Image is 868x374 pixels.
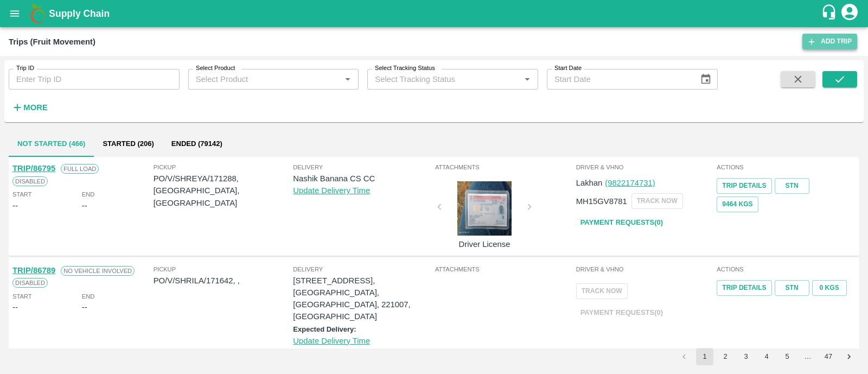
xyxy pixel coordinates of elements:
[520,72,534,86] button: Open
[12,189,31,199] span: Start
[154,173,293,209] p: PO/V/SHREYA/171288, [GEOGRAPHIC_DATA], [GEOGRAPHIC_DATA]
[674,348,859,365] nav: pagination navigation
[576,264,715,274] span: Driver & VHNo
[778,348,796,365] button: Go to page 5
[717,280,771,296] a: Trip Details
[9,98,50,117] button: More
[444,238,525,250] p: Driver License
[61,266,135,276] span: No Vehicle Involved
[293,337,370,345] a: Update Delivery Time
[605,179,655,187] a: (9822174731)
[293,186,370,195] a: Update Delivery Time
[802,34,857,49] a: Add Trip
[49,8,110,19] b: Supply Chain
[775,178,809,194] a: STN
[799,352,816,362] div: …
[163,131,231,157] button: Ended (79142)
[375,64,435,73] label: Select Tracking Status
[758,348,775,365] button: Go to page 4
[196,64,235,73] label: Select Product
[154,162,293,172] span: Pickup
[717,348,734,365] button: Go to page 2
[12,176,48,186] span: Disabled
[16,64,34,73] label: Trip ID
[293,325,356,333] label: Expected Delivery:
[717,162,856,172] span: Actions
[821,4,840,23] div: customer-support
[820,348,837,365] button: Go to page 47
[293,264,433,274] span: Delivery
[293,173,433,185] p: Nashik Banana CS CC
[2,1,27,26] button: open drawer
[717,264,856,274] span: Actions
[61,164,99,174] span: Full Load
[154,275,293,287] p: PO/V/SHRILA/171642, ,
[695,69,716,90] button: Choose date
[9,131,94,157] button: Not Started (466)
[840,348,858,365] button: Go to next page
[371,72,503,86] input: Select Tracking Status
[9,35,95,49] div: Trips (Fruit Movement)
[82,301,87,313] div: --
[717,178,771,194] a: Trip Details
[696,348,713,365] button: page 1
[717,196,758,212] button: 9464 Kgs
[341,72,355,86] button: Open
[49,6,821,21] a: Supply Chain
[435,264,574,274] span: Attachments
[192,72,338,86] input: Select Product
[12,200,18,212] div: --
[576,162,715,172] span: Driver & VHNo
[435,162,574,172] span: Attachments
[554,64,582,73] label: Start Date
[82,291,95,301] span: End
[154,264,293,274] span: Pickup
[12,291,31,301] span: Start
[12,301,18,313] div: --
[812,280,847,296] button: 0 Kgs
[94,131,162,157] button: Started (206)
[9,69,180,90] input: Enter Trip ID
[82,189,95,199] span: End
[293,275,433,323] p: [STREET_ADDRESS], [GEOGRAPHIC_DATA], [GEOGRAPHIC_DATA], 221007, [GEOGRAPHIC_DATA]
[737,348,755,365] button: Go to page 3
[293,162,433,172] span: Delivery
[775,280,809,296] a: STN
[27,3,49,24] img: logo
[23,103,48,112] strong: More
[576,195,627,207] p: MH15GV8781
[547,69,691,90] input: Start Date
[840,2,859,25] div: account of current user
[12,278,48,288] span: Disabled
[12,164,55,173] a: TRIP/86795
[576,179,603,187] span: Lakhan
[12,266,55,275] a: TRIP/86789
[576,213,667,232] a: Payment Requests(0)
[82,200,87,212] div: --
